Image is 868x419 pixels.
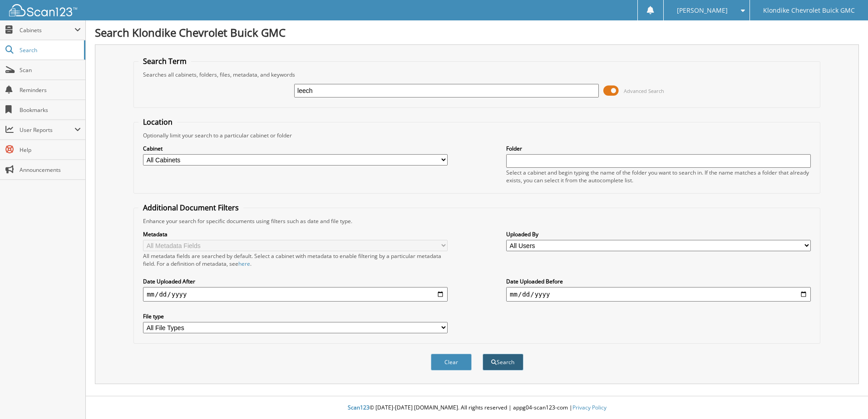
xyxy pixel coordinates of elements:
[506,287,811,302] input: end
[506,278,811,285] label: Date Uploaded Before
[9,4,77,16] img: scan123-logo-white.svg
[506,230,811,238] label: Uploaded By
[138,71,815,78] div: Searches all cabinets, folders, files, metadata, and keywords
[143,312,448,320] label: File type
[20,146,81,154] span: Help
[238,260,250,268] a: here
[138,56,191,66] legend: Search Term
[20,166,81,174] span: Announcements
[20,26,74,34] span: Cabinets
[431,354,472,370] button: Clear
[20,106,81,114] span: Bookmarks
[506,145,811,152] label: Folder
[138,117,177,127] legend: Location
[143,278,448,285] label: Date Uploaded After
[86,397,868,419] div: © [DATE]-[DATE] [DOMAIN_NAME]. All rights reserved | appg04-scan123-com |
[20,86,81,94] span: Reminders
[763,8,855,13] span: Klondike Chevrolet Buick GMC
[95,25,859,40] h1: Search Klondike Chevrolet Buick GMC
[143,287,448,302] input: start
[138,217,815,225] div: Enhance your search for specific documents using filters such as date and file type.
[138,132,815,139] div: Optionally limit your search to a particular cabinet or folder
[20,66,81,74] span: Scan
[348,404,370,411] span: Scan123
[20,46,79,54] span: Search
[143,252,448,268] div: All metadata fields are searched by default. Select a cabinet with metadata to enable filtering b...
[483,354,523,370] button: Search
[143,230,448,238] label: Metadata
[20,126,74,134] span: User Reports
[572,404,607,411] a: Privacy Policy
[143,145,448,152] label: Cabinet
[677,8,728,13] span: [PERSON_NAME]
[624,88,664,94] span: Advanced Search
[823,375,868,419] iframe: Chat Widget
[506,169,811,184] div: Select a cabinet and begin typing the name of the folder you want to search in. If the name match...
[138,203,243,213] legend: Additional Document Filters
